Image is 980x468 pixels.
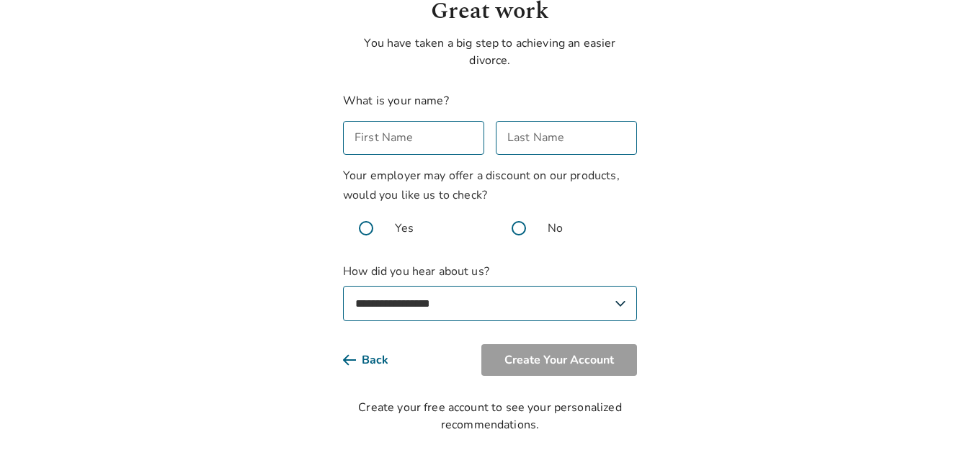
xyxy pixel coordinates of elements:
[343,168,620,203] span: Your employer may offer a discount on our products, would you like us to check?
[343,93,449,109] label: What is your name?
[395,220,414,237] span: Yes
[908,399,980,468] iframe: Chat Widget
[481,344,637,376] button: Create Your Account
[343,344,411,376] button: Back
[343,399,637,433] div: Create your free account to see your personalized recommendations.
[343,263,637,321] label: How did you hear about us?
[343,286,637,321] select: How did you hear about us?
[548,220,563,237] span: No
[343,35,637,69] p: You have taken a big step to achieving an easier divorce.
